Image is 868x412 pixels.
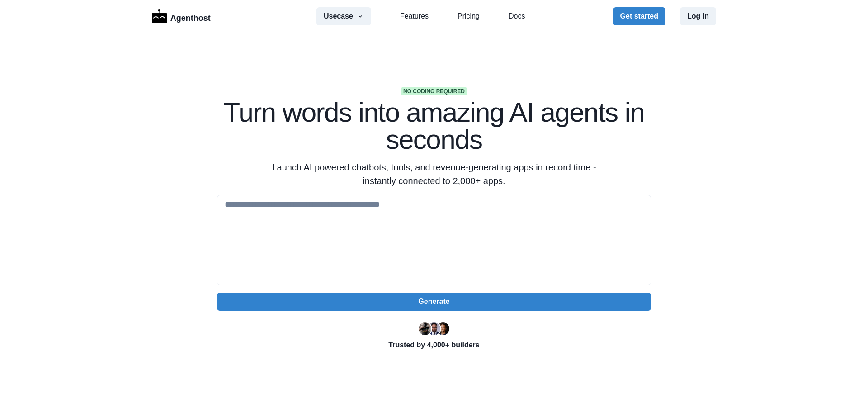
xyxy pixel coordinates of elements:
button: Usecase [316,7,371,25]
a: LogoAgenthost [152,9,211,24]
a: Features [400,11,429,22]
p: Trusted by 4,000+ builders [217,340,651,350]
a: Pricing [458,11,480,22]
p: Launch AI powered chatbots, tools, and revenue-generating apps in record time - instantly connect... [260,161,608,188]
img: Ryan Florence [419,322,431,335]
img: Logo [152,9,167,23]
button: Get started [613,7,665,25]
p: Agenthost [170,9,211,24]
button: Log in [680,7,716,25]
span: No coding required [401,87,467,95]
h1: Turn words into amazing AI agents in seconds [217,99,651,153]
button: Generate [217,293,651,311]
a: Docs [509,11,525,22]
img: Segun Adebayo [428,322,440,335]
img: Kent Dodds [437,322,449,335]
